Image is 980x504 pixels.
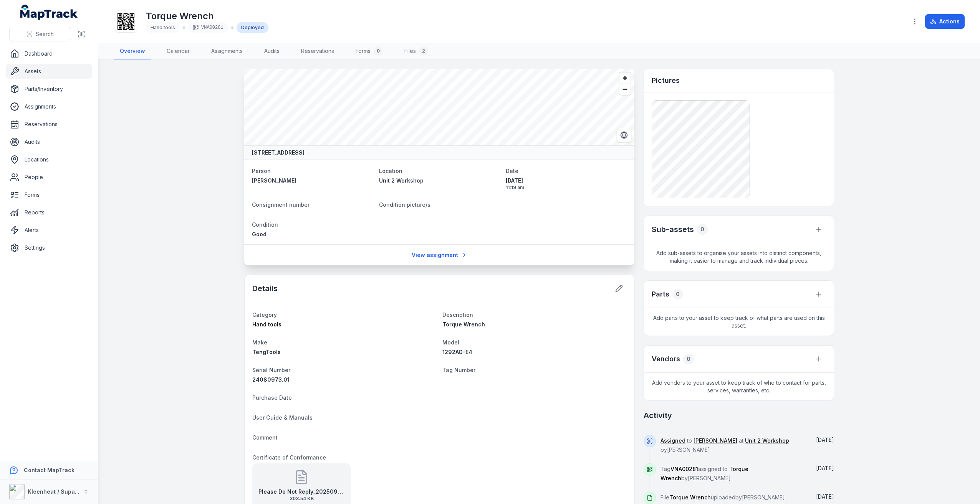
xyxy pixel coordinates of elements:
[379,168,402,174] span: Location
[442,321,485,328] span: Torque Wrench
[252,434,278,441] span: Comment
[619,84,631,95] button: Zoom out
[6,170,92,185] a: People
[349,43,389,59] a: Forms0
[252,376,290,383] span: 24080973.01
[161,43,196,59] a: Calendar
[6,99,92,114] a: Assignments
[9,27,71,41] button: Search
[683,354,694,364] div: 0
[6,205,92,220] a: Reports
[644,308,834,336] span: Add parts to your asset to keep track of what parts are used on this asset.
[652,289,669,300] h3: Parts
[407,248,472,262] a: View assignment
[6,134,92,150] a: Audits
[146,10,268,22] h1: Torque Wrench
[644,373,834,400] span: Add vendors to your asset to keep track of who to contact for parts, services, warranties, etc.
[697,224,708,235] div: 0
[745,437,789,445] a: Unit 2 Workshop
[252,311,277,318] span: Category
[506,177,627,191] time: 19/09/2025, 11:19:50 am
[114,43,151,59] a: Overview
[6,222,92,238] a: Alerts
[295,43,340,59] a: Reservations
[374,46,383,56] div: 0
[6,187,92,203] a: Forms
[252,349,281,355] span: TengTools
[644,410,672,421] h2: Activity
[252,231,267,237] span: Good
[652,354,680,364] h3: Vendors
[398,43,434,59] a: Files2
[252,168,271,174] span: Person
[669,494,711,501] span: Torque Wrench
[28,488,85,495] strong: Kleenheat / Supagas
[672,289,683,300] div: 0
[670,466,698,472] span: VNA00281
[24,467,74,473] strong: Contact MapTrack
[258,488,344,496] strong: Please Do Not Reply_20250919_110049
[252,149,305,156] strong: [STREET_ADDRESS]
[252,321,281,328] span: Hand tools
[816,493,834,500] time: 19/09/2025, 11:04:36 am
[252,414,313,421] span: User Guide & Manuals
[258,496,344,502] span: 303.54 KB
[661,494,785,501] span: File uploaded by [PERSON_NAME]
[816,465,834,471] time: 19/09/2025, 11:05:03 am
[252,283,278,294] h2: Details
[661,437,789,453] span: to at by [PERSON_NAME]
[619,72,631,84] button: Zoom in
[151,25,175,30] span: Hand tools
[652,224,694,235] h2: Sub-assets
[244,69,634,145] canvas: Map
[258,43,286,59] a: Audits
[252,221,278,228] span: Condition
[379,177,424,184] span: Unit 2 Workshop
[252,454,326,461] span: Certificate of Conformance
[6,117,92,132] a: Reservations
[661,466,748,481] span: Tag assigned to by [PERSON_NAME]
[816,493,834,500] span: [DATE]
[925,14,965,29] button: Actions
[6,81,92,97] a: Parts/Inventory
[252,201,310,208] span: Consignment number
[252,367,290,373] span: Serial Number
[442,349,472,355] span: 1292AG-E4
[237,22,268,33] div: Deployed
[252,177,373,184] a: [PERSON_NAME]
[36,30,54,38] span: Search
[442,339,459,346] span: Model
[419,46,428,56] div: 2
[6,46,92,61] a: Dashboard
[188,22,228,33] div: VNA00281
[644,243,834,271] span: Add sub-assets to organise your assets into distinct components, making it easier to manage and t...
[617,128,631,142] button: Switch to Satellite View
[6,64,92,79] a: Assets
[6,152,92,167] a: Locations
[379,177,500,184] a: Unit 2 Workshop
[816,436,834,443] span: [DATE]
[442,311,473,318] span: Description
[652,75,680,86] h3: Pictures
[506,184,627,191] span: 11:19 am
[379,201,430,208] span: Condition picture/s
[506,177,627,184] span: [DATE]
[506,168,518,174] span: Date
[816,465,834,471] span: [DATE]
[205,43,249,59] a: Assignments
[6,240,92,255] a: Settings
[661,437,685,445] a: Assigned
[694,437,737,445] a: [PERSON_NAME]
[252,339,267,346] span: Make
[20,5,78,20] a: MapTrack
[252,394,292,401] span: Purchase Date
[442,367,475,373] span: Tag Number
[816,436,834,443] time: 19/09/2025, 11:19:50 am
